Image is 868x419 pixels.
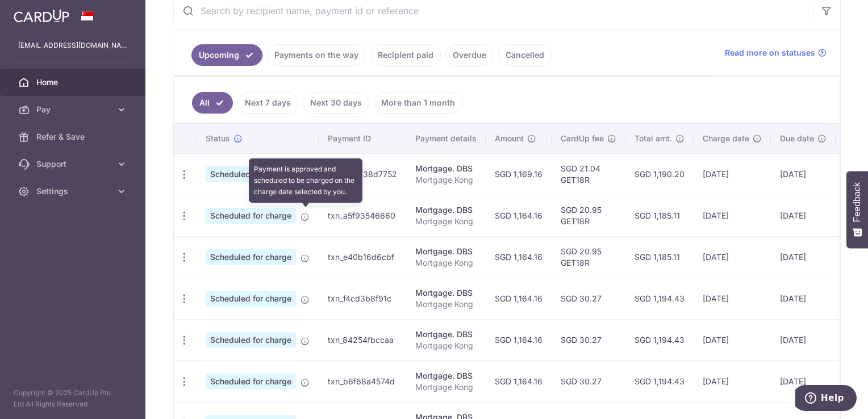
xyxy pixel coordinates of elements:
[839,250,862,264] img: Bank Card
[415,340,477,351] p: Mortgage Kong
[319,236,406,278] td: txn_e40b16d6cbf
[415,257,477,269] p: Mortgage Kong
[18,40,127,51] p: [EMAIL_ADDRESS][DOMAIN_NAME]
[36,158,111,170] span: Support
[415,370,477,382] div: Mortgage. DBS
[552,236,625,278] td: SGD 20.95 GET18R
[625,236,694,278] td: SGD 1,185.11
[406,124,486,153] th: Payment details
[839,167,862,181] img: Bank Card
[486,236,552,278] td: SGD 1,164.16
[319,195,406,236] td: txn_a5f93546660
[486,278,552,319] td: SGD 1,164.16
[206,249,296,265] span: Scheduled for charge
[839,209,862,223] img: Bank Card
[303,92,369,114] a: Next 30 days
[561,133,604,144] span: CardUp fee
[625,278,694,319] td: SGD 1,194.43
[703,133,749,144] span: Charge date
[415,204,477,216] div: Mortgage. DBS
[725,47,815,58] span: Read more on statuses
[415,246,477,257] div: Mortgage. DBS
[267,44,366,66] a: Payments on the way
[495,133,524,144] span: Amount
[206,133,230,144] span: Status
[486,195,552,236] td: SGD 1,164.16
[36,77,111,88] span: Home
[249,158,362,203] div: Payment is approved and scheduled to be charged on the charge date selected by you.
[486,153,552,195] td: SGD 1,169.16
[771,153,836,195] td: [DATE]
[694,153,771,195] td: [DATE]
[694,361,771,402] td: [DATE]
[206,332,296,348] span: Scheduled for charge
[552,278,625,319] td: SGD 30.27
[625,195,694,236] td: SGD 1,185.11
[415,216,477,227] p: Mortgage Kong
[36,131,111,143] span: Refer & Save
[694,319,771,361] td: [DATE]
[486,361,552,402] td: SGD 1,164.16
[486,319,552,361] td: SGD 1,164.16
[319,319,406,361] td: txn_84254fbccaa
[415,287,477,299] div: Mortgage. DBS
[771,278,836,319] td: [DATE]
[374,92,462,114] a: More than 1 month
[206,374,296,389] span: Scheduled for charge
[552,195,625,236] td: SGD 20.95 GET18R
[795,385,857,413] iframe: Opens a widget where you can find more information
[370,44,441,66] a: Recipient paid
[192,92,233,114] a: All
[771,236,836,278] td: [DATE]
[319,124,406,153] th: Payment ID
[36,186,111,197] span: Settings
[415,299,477,310] p: Mortgage Kong
[445,44,494,66] a: Overdue
[694,236,771,278] td: [DATE]
[191,44,262,66] a: Upcoming
[780,133,814,144] span: Due date
[415,329,477,340] div: Mortgage. DBS
[839,333,862,347] img: Bank Card
[852,182,862,222] span: Feedback
[839,292,862,305] img: Bank Card
[552,361,625,402] td: SGD 30.27
[415,163,477,174] div: Mortgage. DBS
[206,208,296,224] span: Scheduled for charge
[552,319,625,361] td: SGD 30.27
[14,9,69,23] img: CardUp
[206,291,296,307] span: Scheduled for charge
[415,382,477,393] p: Mortgage Kong
[415,174,477,186] p: Mortgage Kong
[725,47,827,58] a: Read more on statuses
[771,319,836,361] td: [DATE]
[771,195,836,236] td: [DATE]
[319,278,406,319] td: txn_f4cd3b8f91c
[771,361,836,402] td: [DATE]
[319,153,406,195] td: txn_bab338d7752
[237,92,298,114] a: Next 7 days
[839,375,862,388] img: Bank Card
[319,361,406,402] td: txn_b6f68a4574d
[694,195,771,236] td: [DATE]
[846,171,868,248] button: Feedback - Show survey
[625,361,694,402] td: SGD 1,194.43
[498,44,552,66] a: Cancelled
[625,153,694,195] td: SGD 1,190.20
[36,104,111,115] span: Pay
[694,278,771,319] td: [DATE]
[625,319,694,361] td: SGD 1,194.43
[635,133,672,144] span: Total amt.
[552,153,625,195] td: SGD 21.04 GET18R
[206,166,296,182] span: Scheduled for charge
